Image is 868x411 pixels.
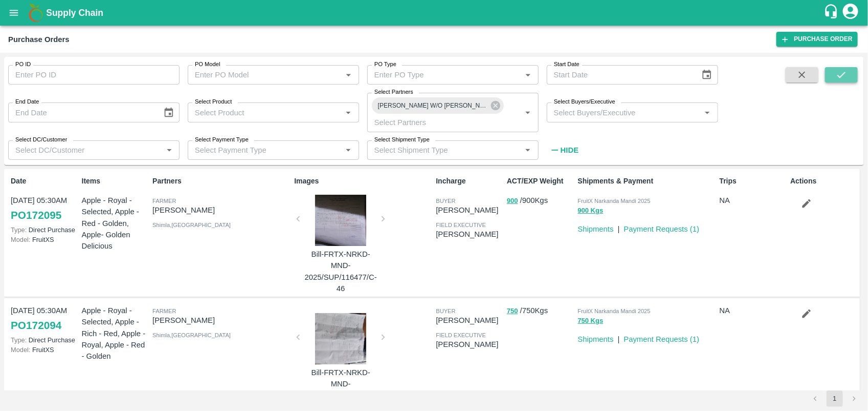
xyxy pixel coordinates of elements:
[372,100,493,111] span: [PERSON_NAME] W/O [PERSON_NAME], Kullu-7807936047
[152,308,176,314] span: Farmer
[372,97,504,114] div: [PERSON_NAME] W/O [PERSON_NAME], Kullu-7807936047
[720,195,787,206] p: NA
[191,106,339,119] input: Select Product
[11,336,27,344] span: Type:
[11,235,78,244] p: FruitXS
[824,4,841,22] div: customer-support
[827,391,843,407] button: page 1
[554,60,580,69] label: Start Date
[11,345,78,355] p: FruitXS
[521,68,535,81] button: Open
[11,305,78,316] p: [DATE] 05:30AM
[11,206,61,224] a: PO172095
[507,176,574,187] p: ACT/EXP Weight
[11,226,27,234] span: Type:
[370,143,505,157] input: Select Shipment Type
[159,103,179,122] button: Choose date
[82,195,149,252] p: Apple - Royal - Selected, Apple - Red - Golden, Apple- Golden Delicious
[374,60,396,69] label: PO Type
[578,176,716,187] p: Shipments & Payment
[436,229,503,240] p: [PERSON_NAME]
[11,346,30,354] span: Model:
[15,60,31,69] label: PO ID
[436,204,503,216] p: [PERSON_NAME]
[294,176,432,187] p: Images
[550,106,698,119] input: Select Buyers/Executive
[152,315,290,326] p: [PERSON_NAME]
[342,106,355,119] button: Open
[26,3,46,23] img: logo
[547,141,582,159] button: Hide
[507,305,518,317] button: 750
[370,68,519,81] input: Enter PO Type
[46,8,103,18] b: Supply Chain
[46,6,824,20] a: Supply Chain
[436,332,486,338] span: field executive
[578,225,614,233] a: Shipments
[8,102,155,122] input: End Date
[790,176,857,187] p: Actions
[152,176,290,187] p: Partners
[370,115,505,129] input: Select Partners
[624,335,700,343] a: Payment Requests (1)
[11,176,78,187] p: Date
[578,315,604,327] button: 750 Kgs
[11,225,78,235] p: Direct Purchase
[374,88,413,96] label: Select Partners
[841,2,860,24] div: account of current user
[11,143,160,157] input: Select DC/Customer
[8,65,180,85] input: Enter PO ID
[578,308,651,314] span: FruitX Narkanda Mandi 2025
[578,205,604,217] button: 900 Kgs
[507,195,574,207] p: / 900 Kgs
[8,33,70,46] div: Purchase Orders
[614,330,620,345] div: |
[195,98,232,106] label: Select Product
[561,146,578,154] strong: Hide
[302,249,379,294] p: Bill-FRTX-NRKD-MND-2025/SUP/116477/C-46
[82,176,149,187] p: Items
[163,143,176,157] button: Open
[152,204,290,216] p: [PERSON_NAME]
[614,219,620,235] div: |
[578,198,651,204] span: FruitX Narkanda Mandi 2025
[806,391,864,407] nav: pagination navigation
[342,68,355,81] button: Open
[195,60,220,69] label: PO Model
[720,176,787,187] p: Trips
[436,198,455,204] span: buyer
[11,316,61,335] a: PO172094
[436,222,486,228] span: field executive
[436,315,503,326] p: [PERSON_NAME]
[436,308,455,314] span: buyer
[152,198,176,204] span: Farmer
[152,222,231,228] span: Shimla , [GEOGRAPHIC_DATA]
[11,195,78,206] p: [DATE] 05:30AM
[82,305,149,362] p: Apple - Royal - Selected, Apple - Rich - Red, Apple - Royal, Apple - Red - Golden
[195,136,249,144] label: Select Payment Type
[720,305,787,316] p: NA
[11,335,78,345] p: Direct Purchase
[624,225,700,233] a: Payment Requests (1)
[776,32,858,47] a: Purchase Order
[152,332,231,338] span: Shimla , [GEOGRAPHIC_DATA]
[374,136,430,144] label: Select Shipment Type
[507,305,574,317] p: / 750 Kgs
[521,143,535,157] button: Open
[436,339,503,350] p: [PERSON_NAME]
[15,98,39,106] label: End Date
[191,143,326,157] input: Select Payment Type
[15,136,67,144] label: Select DC/Customer
[11,236,30,243] span: Model:
[191,68,339,81] input: Enter PO Model
[697,65,717,85] button: Choose date
[2,1,26,25] button: open drawer
[701,106,714,119] button: Open
[436,176,503,187] p: Incharge
[521,106,535,119] button: Open
[547,65,694,85] input: Start Date
[507,195,518,207] button: 900
[578,335,614,343] a: Shipments
[554,98,615,106] label: Select Buyers/Executive
[342,143,355,157] button: Open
